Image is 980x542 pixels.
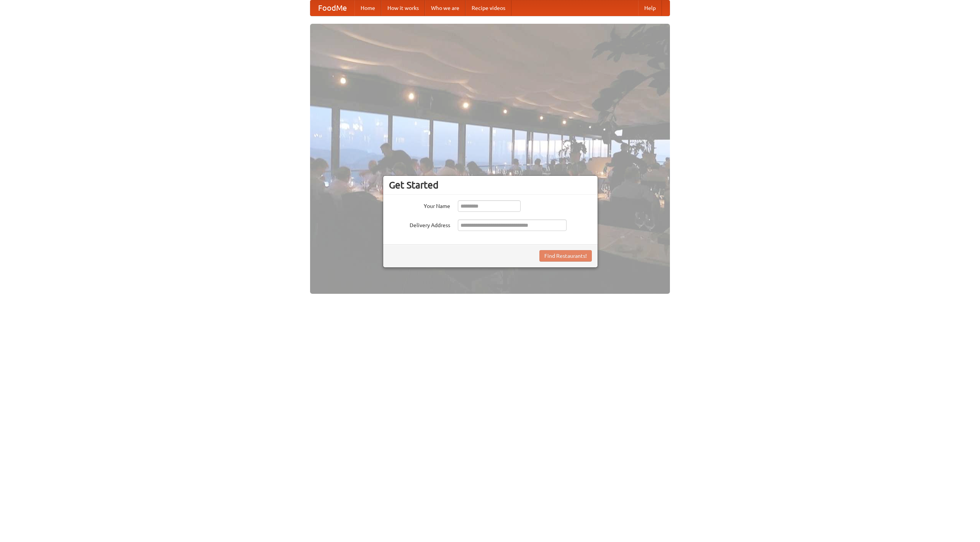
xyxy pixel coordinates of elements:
a: Recipe videos [465,0,511,16]
label: Your Name [389,200,450,210]
a: FoodMe [310,0,354,16]
button: Find Restaurants! [539,250,592,262]
a: Home [354,0,381,16]
a: How it works [381,0,425,16]
a: Who we are [425,0,465,16]
a: Help [638,0,662,16]
label: Delivery Address [389,219,450,229]
h3: Get Started [389,179,592,191]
